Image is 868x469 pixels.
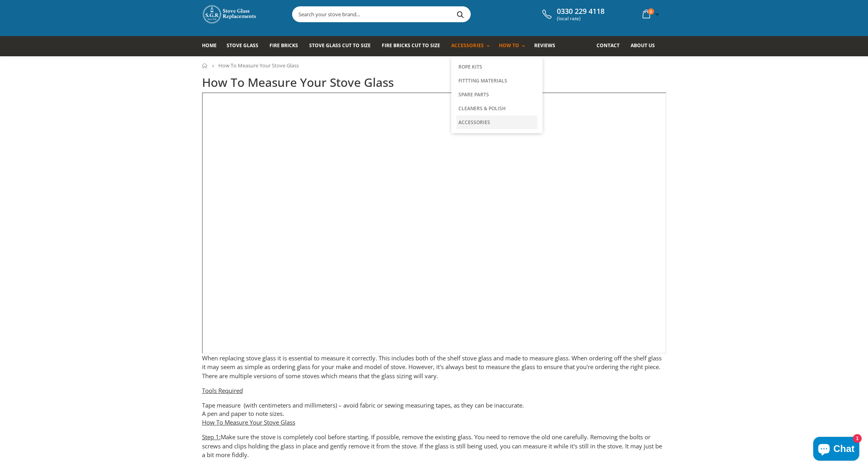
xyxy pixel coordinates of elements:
[218,62,299,69] span: How To Measure Your Stove Glass
[309,36,377,56] a: Stove Glass Cut To Size
[202,4,258,24] img: Stove Glass Replacement
[452,7,470,22] button: Search
[451,36,493,56] a: Accessories
[309,42,371,49] span: Stove Glass Cut To Size
[202,36,223,56] a: Home
[631,42,655,49] span: About us
[202,401,666,410] li: Tape measure (with centimeters and millimeters) – avoid fabric or sewing measuring tapes, as they...
[540,7,604,21] a: 0330 229 4118 (local rate)
[202,63,208,68] a: Home
[534,36,561,56] a: Reviews
[499,36,529,56] a: How To
[202,354,666,381] p: When replacing stove glass it is essential to measure it correctly. This includes both of the she...
[456,115,537,129] a: Accessories
[639,6,661,22] a: 0
[202,418,295,426] span: How To Measure Your Stove Glass
[456,60,537,74] a: Rope Kits
[456,101,537,115] a: Cleaners & Polish
[202,433,221,441] span: Step 1:
[557,16,604,21] span: (local rate)
[382,42,440,49] span: Fire Bricks Cut To Size
[202,387,243,394] span: Tools Required
[597,42,620,49] span: Contact
[499,42,519,49] span: How To
[227,36,264,56] a: Stove Glass
[648,8,654,15] span: 0
[382,36,446,56] a: Fire Bricks Cut To Size
[451,42,483,49] span: Accessories
[534,42,555,49] span: Reviews
[631,36,661,56] a: About us
[557,7,604,16] span: 0330 229 4118
[202,410,666,418] li: A pen and paper to note sizes.
[227,42,258,49] span: Stove Glass
[811,437,862,463] inbox-online-store-chat: Shopify online store chat
[269,42,298,49] span: Fire Bricks
[456,88,537,101] a: Spare Parts
[269,36,304,56] a: Fire Bricks
[597,36,625,56] a: Contact
[202,42,217,49] span: Home
[456,74,537,88] a: Fittting Materials
[293,7,559,22] input: Search your stove brand...
[202,75,666,91] h1: How To Measure Your Stove Glass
